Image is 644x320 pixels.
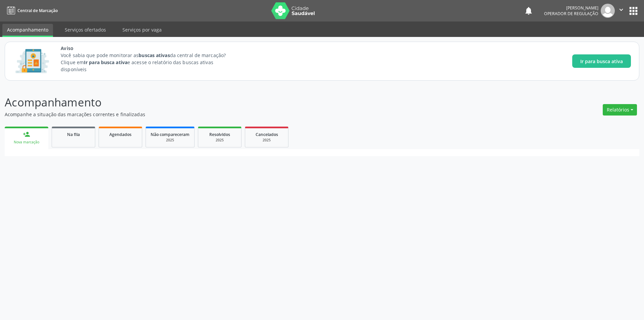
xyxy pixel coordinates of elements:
[5,111,449,118] p: Acompanhe a situação das marcações correntes e finalizadas
[109,132,131,137] span: Agendados
[84,59,127,65] strong: Ir para busca ativa
[5,94,449,111] p: Acompanhamento
[13,46,51,76] img: Imagem de CalloutCard
[618,6,625,13] i: 
[9,140,44,145] div: Nova marcação
[5,5,58,16] a: Central de Marcação
[139,52,170,58] strong: buscas ativas
[572,54,631,68] button: Ir para busca ativa
[151,138,190,143] div: 2025
[118,24,166,36] a: Serviços por vaga
[544,5,598,11] div: [PERSON_NAME]
[209,132,230,137] span: Resolvidos
[61,45,238,52] span: Aviso
[580,58,623,65] span: Ir para busca ativa
[203,138,236,143] div: 2025
[628,5,639,17] button: apps
[60,24,111,36] a: Serviços ofertados
[2,24,53,37] a: Acompanhamento
[151,132,190,137] span: Não compareceram
[544,11,598,16] span: Operador de regulação
[601,4,615,18] img: img
[23,131,30,138] div: person_add
[61,52,238,73] p: Você sabia que pode monitorar as da central de marcação? Clique em e acesse o relatório das busca...
[250,138,283,143] div: 2025
[17,8,58,13] span: Central de Marcação
[67,132,80,137] span: Na fila
[524,6,533,15] button: notifications
[256,132,278,137] span: Cancelados
[615,4,628,18] button: 
[603,104,637,116] button: Relatórios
